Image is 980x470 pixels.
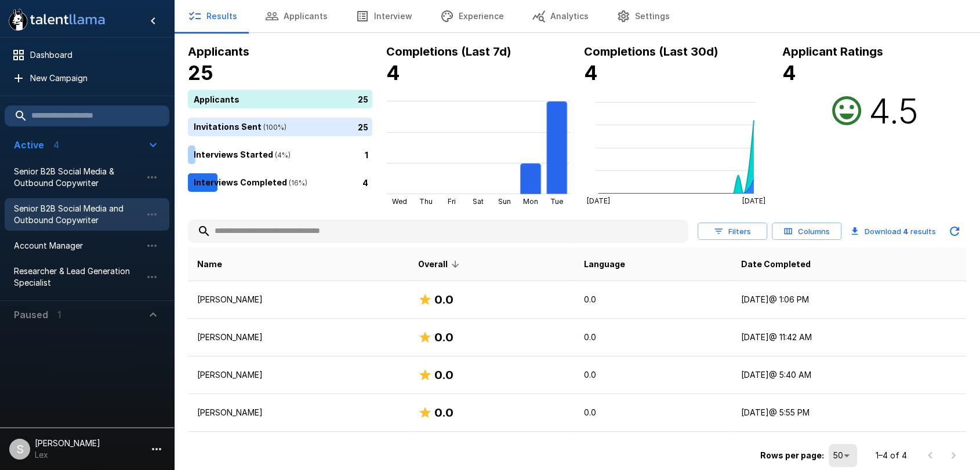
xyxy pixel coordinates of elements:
h6: 0.0 [434,403,453,422]
tspan: Thu [419,197,432,206]
td: [DATE] @ 5:55 PM [732,394,966,432]
p: 4 [362,176,368,188]
b: 4 [584,61,598,85]
p: 0.0 [584,407,723,418]
button: Download 4 results [846,220,941,243]
p: [PERSON_NAME] [197,369,400,381]
b: Applicant Ratings [782,45,883,59]
tspan: Wed [391,197,406,206]
tspan: Sat [473,197,484,206]
h6: 0.0 [434,366,453,384]
b: 25 [188,61,213,85]
h6: 0.0 [434,328,453,347]
b: Completions (Last 30d) [584,45,718,59]
p: 0.0 [584,369,723,381]
button: Filters [698,223,767,241]
div: 50 [829,444,857,467]
p: Rows per page: [760,450,824,461]
h2: 4.5 [869,90,919,132]
p: [PERSON_NAME] [197,331,400,343]
p: 0.0 [584,294,723,305]
p: 25 [358,93,368,105]
p: 25 [358,121,368,133]
td: [DATE] @ 5:40 AM [732,356,966,394]
p: [PERSON_NAME] [197,407,400,418]
tspan: [DATE] [587,196,610,205]
tspan: Sun [498,197,511,206]
td: [DATE] @ 1:06 PM [732,281,966,319]
tspan: Tue [550,197,563,206]
b: Applicants [188,45,249,59]
span: Date Completed [741,257,811,271]
b: Completions (Last 7d) [386,45,511,59]
p: 1–4 of 4 [876,450,907,461]
b: 4 [782,61,796,85]
b: 4 [386,61,400,85]
button: Columns [772,223,841,241]
tspan: Fri [448,197,456,206]
p: 0.0 [584,331,723,343]
span: Name [197,257,222,271]
span: Overall [418,257,463,271]
tspan: [DATE] [742,196,765,205]
h6: 0.0 [434,290,453,309]
span: Language [584,257,625,271]
p: 1 [365,148,368,161]
tspan: Mon [523,197,538,206]
b: 4 [903,227,909,236]
p: [PERSON_NAME] [197,294,400,305]
button: Updated Today - 5:20 PM [943,220,966,243]
td: [DATE] @ 11:42 AM [732,319,966,356]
